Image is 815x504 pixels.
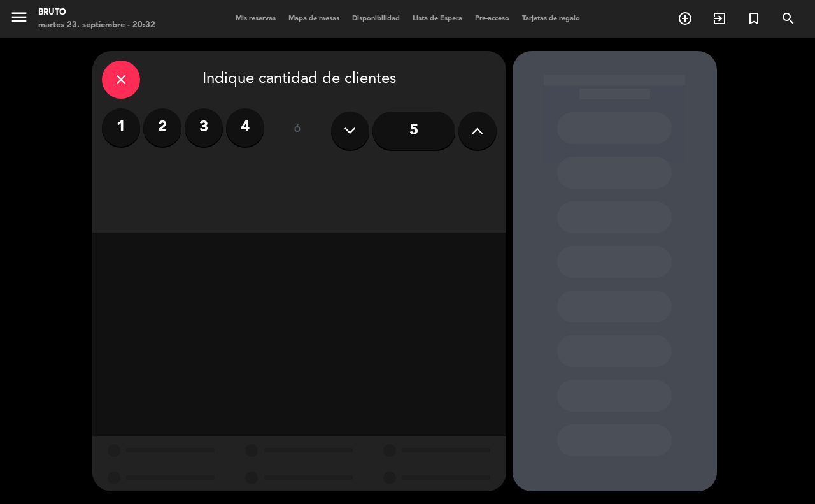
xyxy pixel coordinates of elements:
[469,15,516,22] span: Pre-acceso
[277,108,318,153] div: ó
[282,15,346,22] span: Mapa de mesas
[102,61,497,99] div: Indique cantidad de clientes
[185,108,223,147] label: 3
[346,15,406,22] span: Disponibilidad
[677,11,693,26] i: add_circle_outline
[38,6,155,19] div: Bruto
[10,8,29,27] i: menu
[781,11,796,26] i: search
[406,15,469,22] span: Lista de Espera
[143,108,181,147] label: 2
[746,11,762,26] i: turned_in_not
[226,108,264,147] label: 4
[113,72,129,87] i: close
[38,19,155,32] div: martes 23. septiembre - 20:32
[102,108,140,147] label: 1
[516,15,586,22] span: Tarjetas de regalo
[712,11,727,26] i: exit_to_app
[229,15,282,22] span: Mis reservas
[10,8,29,31] button: menu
